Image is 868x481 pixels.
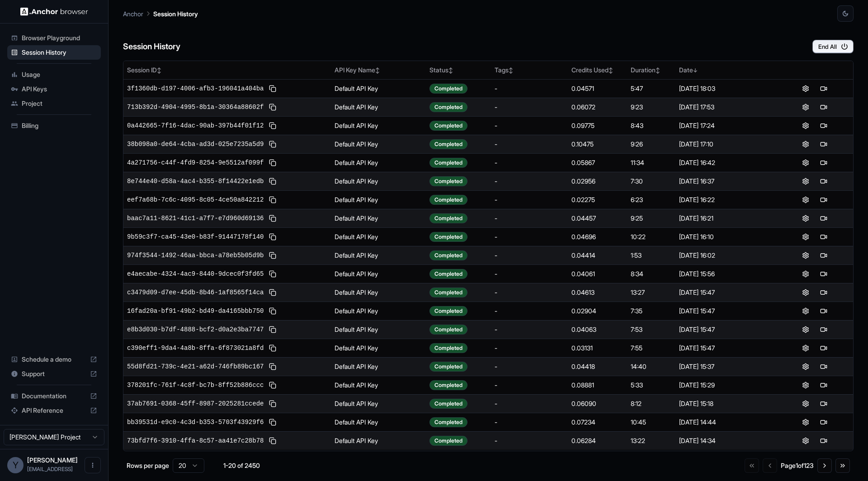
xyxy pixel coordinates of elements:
div: Support [7,367,101,381]
span: yuma@o-mega.ai [27,466,73,472]
span: API Reference [22,406,86,415]
div: 0.10475 [571,140,623,149]
span: c3479d09-d7ee-45db-8b46-1af8565f14ca [127,288,264,297]
span: 3f1360db-d197-4006-afb3-196041a404ba [127,84,264,93]
div: API Key Name [335,66,422,75]
div: API Keys [7,82,101,96]
div: Documentation [7,389,101,403]
h6: Session History [123,40,180,53]
div: Completed [429,195,467,205]
div: 0.09775 [571,121,623,130]
div: 8:34 [631,269,671,278]
div: [DATE] 16:37 [679,177,773,186]
td: Default API Key [331,190,426,209]
div: Completed [429,102,467,112]
td: Default API Key [331,302,426,320]
div: Completed [429,213,467,223]
td: Default API Key [331,413,426,431]
span: ↕ [157,67,161,74]
div: - [495,251,564,260]
div: Completed [429,269,467,279]
div: 13:22 [631,436,671,445]
td: Default API Key [331,246,426,264]
div: [DATE] 16:42 [679,158,773,167]
div: [DATE] 16:10 [679,232,773,241]
div: [DATE] 15:47 [679,325,773,334]
span: 378201fc-761f-4c8f-bc7b-8ff52b886ccc [127,381,264,390]
div: Session ID [127,66,327,75]
div: Browser Playground [7,31,101,45]
span: 4a271756-c44f-4fd9-8254-9e5512af099f [127,158,264,167]
div: - [495,399,564,408]
div: Completed [429,250,467,260]
div: Completed [429,158,467,168]
div: 0.03131 [571,344,623,353]
div: - [495,436,564,445]
div: Y [7,457,24,473]
span: ↕ [609,67,613,74]
div: Project [7,96,101,111]
p: Rows per page [127,461,169,470]
span: Billing [22,121,97,130]
div: - [495,362,564,371]
div: Billing [7,118,101,133]
div: [DATE] 17:24 [679,121,773,130]
div: 0.02904 [571,307,623,316]
div: [DATE] 17:53 [679,103,773,112]
div: Credits Used [571,66,623,75]
div: Completed [429,417,467,427]
div: 14:40 [631,362,671,371]
span: 8e744e40-d58a-4ac4-b355-8f14422e1edb [127,177,264,186]
div: 0.04457 [571,214,623,223]
div: [DATE] 16:21 [679,214,773,223]
div: 6:23 [631,195,671,204]
span: 0a442665-7f16-4dac-90ab-397b44f01f12 [127,121,264,130]
span: 55d8fd21-739c-4e21-a62d-746fb89bc167 [127,362,264,371]
div: [DATE] 16:02 [679,251,773,260]
div: 8:43 [631,121,671,130]
div: Session History [7,45,101,60]
td: Default API Key [331,431,426,450]
span: ↕ [375,67,380,74]
td: Default API Key [331,264,426,283]
div: [DATE] 15:29 [679,381,773,390]
div: [DATE] 15:47 [679,344,773,353]
span: eef7a68b-7c6c-4095-8c05-4ce50a842212 [127,195,264,204]
nav: breadcrumb [123,9,198,19]
div: - [495,288,564,297]
div: [DATE] 16:22 [679,195,773,204]
div: 1:53 [631,251,671,260]
div: [DATE] 17:10 [679,140,773,149]
div: 0.04063 [571,325,623,334]
div: [DATE] 15:56 [679,269,773,278]
div: Completed [429,362,467,372]
div: Completed [429,380,467,390]
div: - [495,214,564,223]
span: 974f3544-1492-46aa-bbca-a78eb5b05d9b [127,251,264,260]
span: e4aecabe-4324-4ac9-8440-9dcec0f3fd65 [127,269,264,278]
td: Default API Key [331,394,426,413]
span: Documentation [22,391,86,401]
div: 0.04696 [571,232,623,241]
div: - [495,158,564,167]
p: Session History [153,9,198,19]
div: [DATE] 15:47 [679,307,773,316]
div: - [495,177,564,186]
div: Completed [429,343,467,353]
td: Default API Key [331,135,426,153]
p: Anchor [123,9,143,19]
div: - [495,195,564,204]
span: Schedule a demo [22,355,86,364]
div: 13:27 [631,288,671,297]
div: 7:53 [631,325,671,334]
div: Duration [631,66,671,75]
div: 0.04613 [571,288,623,297]
span: 9b59c3f7-ca45-43e0-b83f-91447178f140 [127,232,264,241]
div: - [495,344,564,353]
span: 38b098a0-de64-4cba-ad3d-025e7235a5d9 [127,140,264,149]
div: - [495,381,564,390]
span: ↕ [509,67,513,74]
span: Browser Playground [22,33,97,42]
td: Default API Key [331,153,426,172]
div: 0.05867 [571,158,623,167]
